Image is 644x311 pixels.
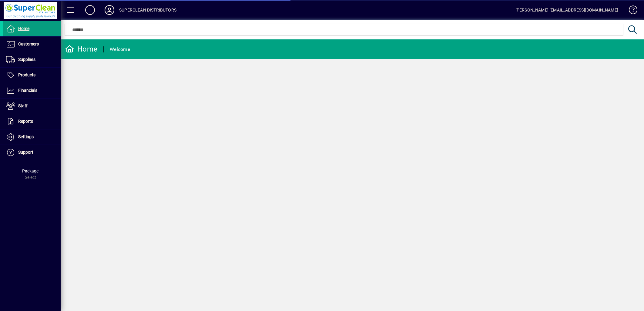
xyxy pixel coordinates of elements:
[18,57,35,62] span: Suppliers
[18,72,35,77] span: Products
[110,45,130,54] div: Welcome
[3,145,61,160] a: Support
[100,5,119,15] button: Profile
[624,1,636,21] a: Knowledge Base
[18,134,34,139] span: Settings
[3,99,61,114] a: Staff
[18,119,33,124] span: Reports
[515,5,618,15] div: [PERSON_NAME] [EMAIL_ADDRESS][DOMAIN_NAME]
[18,88,37,93] span: Financials
[18,150,33,155] span: Support
[119,5,176,15] div: SUPERCLEAN DISTRIBUTORS
[3,68,61,83] a: Products
[80,5,100,15] button: Add
[3,52,61,67] a: Suppliers
[3,129,61,145] a: Settings
[18,26,29,31] span: Home
[22,169,39,173] span: Package
[65,44,97,54] div: Home
[3,37,61,52] a: Customers
[3,83,61,98] a: Financials
[3,114,61,129] a: Reports
[18,42,39,46] span: Customers
[18,103,28,108] span: Staff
